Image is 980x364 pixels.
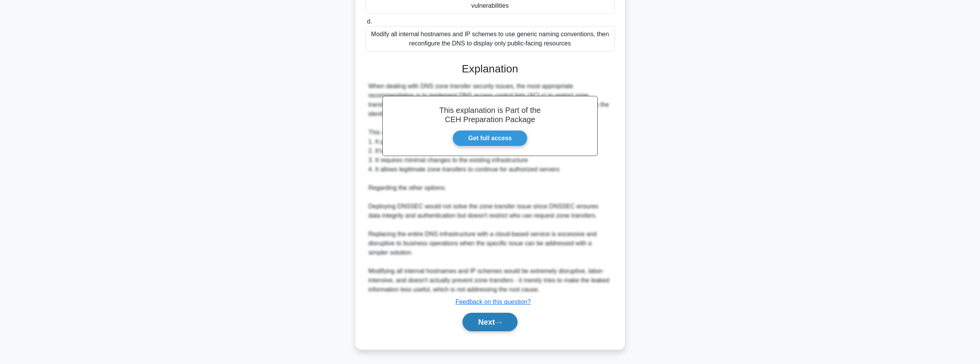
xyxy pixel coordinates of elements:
[452,130,528,146] a: Get full access
[367,18,372,25] span: d.
[370,62,610,75] h3: Explanation
[369,82,612,294] div: When dealing with DNS zone transfer security issues, the most appropriate recommendation is to im...
[456,299,531,305] a: Feedback on this question?
[462,313,518,331] button: Next
[365,26,615,52] div: Modify all internal hostnames and IP schemes to use generic naming conventions, then reconfigure ...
